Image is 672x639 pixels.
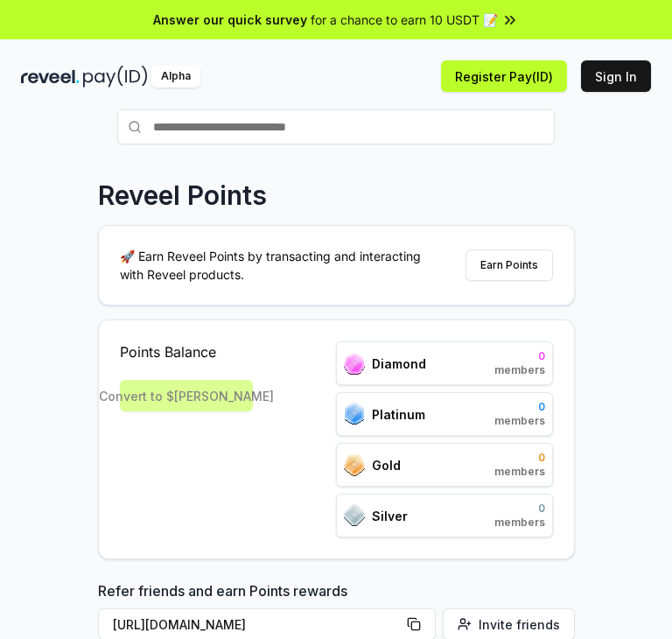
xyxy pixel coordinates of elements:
img: ranks_icon [344,504,365,527]
div: Alpha [151,66,200,88]
p: 🚀 Earn Reveel Points by transacting and interacting with Reveel products. [120,247,435,284]
img: ranks_icon [344,353,365,375]
img: ranks_icon [344,403,365,425]
span: 0 [494,349,545,363]
button: Sign In [581,60,651,92]
span: Gold [372,456,401,474]
p: Reveel Points [98,179,267,211]
span: 0 [494,502,545,516]
span: for a chance to earn 10 USDT 📝 [311,11,498,29]
span: 0 [494,400,545,414]
button: Register Pay(ID) [441,60,567,92]
span: Invite friends [479,615,560,634]
img: pay_id [83,66,148,88]
img: ranks_icon [344,454,365,476]
span: Silver [372,507,408,525]
span: members [494,363,545,377]
img: reveel_dark [21,66,80,88]
span: members [494,414,545,428]
span: members [494,516,545,530]
span: members [494,465,545,479]
span: 0 [494,451,545,465]
span: Points Balance [120,341,253,362]
span: Platinum [372,405,425,424]
span: Answer our quick survey [153,11,307,29]
button: Earn Points [465,249,553,281]
span: Diamond [372,355,426,373]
